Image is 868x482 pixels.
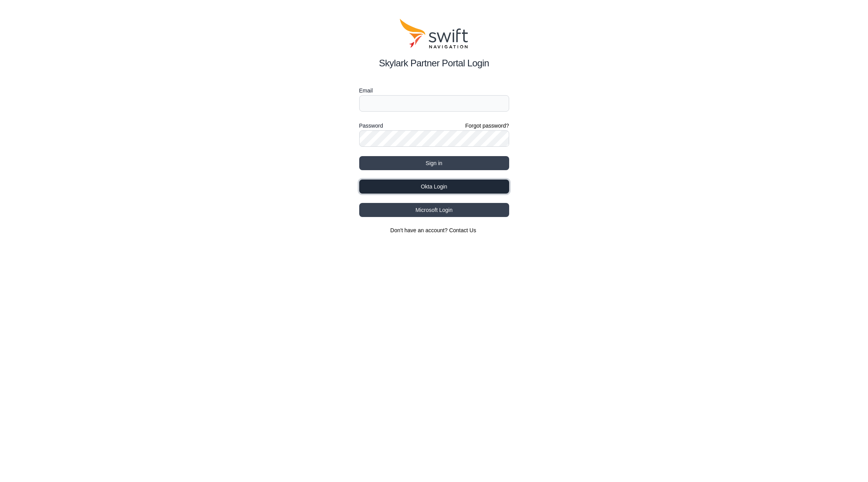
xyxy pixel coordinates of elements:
[449,227,476,233] a: Contact Us
[359,226,509,234] section: Don't have an account?
[359,56,509,70] h2: Skylark Partner Portal Login
[359,180,509,194] button: Okta Login
[359,156,509,170] button: Sign in
[359,203,509,217] button: Microsoft Login
[359,86,509,95] label: Email
[359,121,383,130] label: Password
[465,122,509,130] a: Forgot password?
